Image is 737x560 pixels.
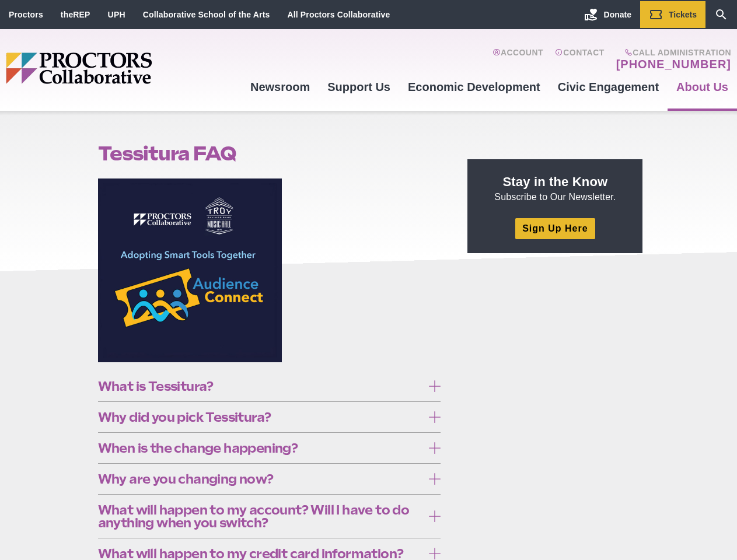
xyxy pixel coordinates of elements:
a: Economic Development [399,71,549,103]
span: Why are you changing now? [98,473,423,485]
a: Contact [555,48,605,71]
a: [PHONE_NUMBER] [616,57,731,71]
a: Newsroom [242,71,319,103]
a: All Proctors Collaborative [287,10,390,19]
a: About Us [668,71,737,103]
iframe: Advertisement [467,267,642,413]
h1: Tessitura FAQ [98,142,441,164]
p: Subscribe to Our Newsletter. [481,173,628,204]
span: Why did you pick Tessitura? [98,411,423,423]
a: Collaborative School of the Arts [143,10,270,19]
span: What will happen to my credit card information? [98,547,423,560]
a: Tickets [640,1,705,28]
a: UPH [108,10,125,19]
span: When is the change happening? [98,442,423,454]
a: theREP [61,10,90,19]
span: Donate [604,10,631,19]
img: Proctors logo [6,52,242,84]
a: Donate [575,1,640,28]
a: Civic Engagement [549,71,668,103]
span: What is Tessitura? [98,380,423,393]
a: Sign Up Here [515,218,595,239]
a: Search [705,1,737,28]
a: Proctors [9,10,43,19]
a: Support Us [319,71,399,103]
span: What will happen to my account? Will I have to do anything when you switch? [98,503,423,529]
a: Account [493,48,543,71]
span: Call Administration [613,48,731,57]
strong: Stay in the Know [503,174,608,189]
span: Tickets [669,10,697,19]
